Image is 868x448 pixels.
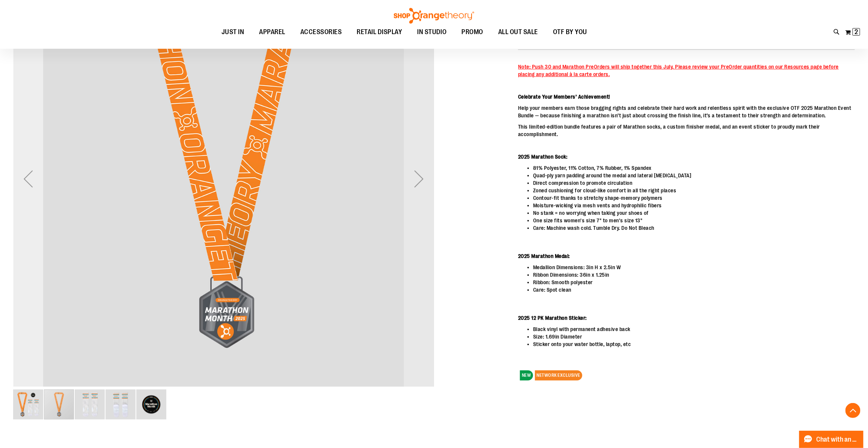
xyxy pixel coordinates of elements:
[518,104,855,119] p: Help your members earn those bragging rights and celebrate their hard work and relentless spirit ...
[417,24,447,40] span: IN STUDIO
[520,370,533,381] span: NEW
[518,315,587,321] strong: 2025 12 PK Marathon Sticker:
[533,172,855,179] li: Quad-ply yarn padding around the medal and lateral [MEDICAL_DATA]
[799,431,864,448] button: Chat with an Expert
[533,224,855,232] li: Care: Machine wash cold. Tumble Dry. Do Not Bleach
[533,187,855,194] li: Zoned cushioning for cloud-like comfort in all the right places
[136,389,166,420] div: image 5 of 5
[259,24,285,40] span: APPAREL
[553,24,587,40] span: OTF BY YOU
[222,24,244,40] span: JUST IN
[518,64,839,77] span: Note: Push 30 and Marathon PreOrders will ship together this July. Please review your PreOrder qu...
[518,253,570,259] strong: 2025 Marathon Medal:
[518,94,610,100] strong: Celebrate Your Members’ Achievement!
[518,154,568,160] strong: 2025 Marathon Sock:
[13,389,44,420] div: image 1 of 5
[518,123,855,138] p: This limited-edition bundle features a pair of Marathon socks, a custom finisher medal, and an ev...
[817,436,859,443] span: Chat with an Expert
[75,390,105,420] img: 2025 Marathon à la Carte
[533,209,855,217] li: No stank = no worrying when taking your shoes of
[44,389,75,420] div: image 2 of 5
[533,333,855,340] li: Size: 1.69in Diameter
[535,370,583,381] span: NETWORK EXCLUSIVE
[136,390,166,420] img: 2025 Marathon à la Carte
[855,28,858,36] span: 2
[393,8,475,24] img: Shop Orangetheory
[105,389,136,420] div: image 4 of 5
[533,279,855,286] li: Ribbon: Smooth polyester
[498,24,538,40] span: ALL OUT SALE
[300,24,342,40] span: ACCESSORIES
[462,24,484,40] span: PROMO
[533,340,855,348] li: Sticker onto your water bottle, laptop, etc
[533,217,855,224] li: One size fits women's size 7" to men's size 13"
[533,202,855,209] li: Moisture-wicking via mesh vents and hydrophilic fibers
[75,389,105,420] div: image 3 of 5
[533,164,855,172] li: 81% Polyester, 11% Cotton, 7% Rubber, 1% Spandex
[105,390,136,420] img: 2025 Marathon à la Carte
[845,403,860,418] button: Back To Top
[533,271,855,279] li: Ribbon Dimensions: 36in x 1.25in
[533,286,855,294] li: Care: Spot clean
[357,24,402,40] span: RETAIL DISPLAY
[533,325,855,333] li: Black vinyl with permanent adhesive back
[533,179,855,187] li: Direct compression to promote circulation
[533,194,855,202] li: Contour-fit thanks to stretchy shape-memory polymers
[533,264,855,271] li: Medallion Dimensions: 3in H x 2.5in W
[13,390,43,420] img: 2025 Marathon à la Carte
